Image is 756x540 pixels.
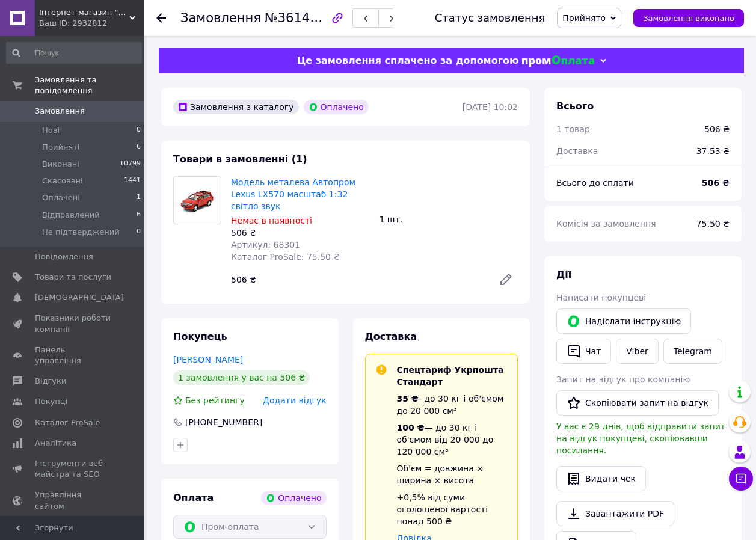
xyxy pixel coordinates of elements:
[231,227,370,239] div: 506 ₴
[643,14,734,23] span: Замовлення виконано
[137,192,141,203] span: 1
[556,390,719,416] button: Скопіювати запит на відгук
[556,501,674,526] a: Завантажити PDF
[35,396,67,407] span: Покупці
[435,12,545,24] div: Статус замовлення
[137,125,141,136] span: 0
[397,423,425,432] span: 100 ₴
[556,375,690,384] span: Запит на відгук про компанію
[35,272,111,283] span: Товари та послуги
[137,142,141,153] span: 6
[35,458,111,480] span: Інструменти веб-майстра та SEO
[397,462,508,486] div: Об'єм = довжина × ширина × висота
[231,216,312,226] span: Немає в наявності
[556,100,594,112] span: Всього
[42,210,100,221] span: Відправлений
[173,355,243,364] a: [PERSON_NAME]
[494,268,518,292] a: Редагувати
[35,489,111,511] span: Управління сайтом
[265,10,350,25] span: №361405192
[556,422,725,455] span: У вас є 29 днів, щоб відправити запит на відгук покупцеві, скопіювавши посилання.
[35,345,111,366] span: Панель управління
[156,12,166,24] div: Повернутися назад
[124,176,141,186] span: 1441
[42,192,80,203] span: Оплачені
[42,125,60,136] span: Нові
[556,269,571,280] span: Дії
[173,370,310,385] div: 1 замовлення у вас на 506 ₴
[397,394,419,403] span: 35 ₴
[137,227,141,238] span: 0
[173,100,299,114] div: Замовлення з каталогу
[173,153,307,165] span: Товари в замовленні (1)
[35,106,85,117] span: Замовлення
[397,393,508,417] div: - до 30 кг і об'ємом до 20 000 см³
[35,417,100,428] span: Каталог ProSale
[231,252,340,262] span: Каталог ProSale: 75.50 ₴
[689,138,737,164] div: 37.53 ₴
[365,331,417,342] span: Доставка
[6,42,142,64] input: Пошук
[231,177,355,211] a: Модель металева Автопром Lexus LX570 масштаб 1:32 світло звук
[556,308,691,334] button: Надіслати інструкцію
[556,146,598,156] span: Доставка
[556,178,634,188] span: Всього до сплати
[556,219,656,229] span: Комісія за замовлення
[522,55,594,67] img: evopay logo
[184,416,263,428] div: [PHONE_NUMBER]
[35,75,144,96] span: Замовлення та повідомлення
[397,491,508,527] div: +0,5% від суми оголошеної вартості понад 500 ₴
[704,123,730,135] div: 506 ₴
[173,331,227,342] span: Покупець
[42,142,79,153] span: Прийняті
[39,18,144,29] div: Ваш ID: 2932812
[42,176,83,186] span: Скасовані
[231,240,300,250] span: Артикул: 68301
[297,55,518,66] span: Це замовлення сплачено за допомогою
[261,491,326,505] div: Оплачено
[562,13,606,23] span: Прийнято
[696,219,730,229] span: 75.50 ₴
[463,102,518,112] time: [DATE] 10:02
[35,292,124,303] span: [DEMOGRAPHIC_DATA]
[137,210,141,221] span: 6
[556,466,646,491] button: Видати чек
[180,11,261,25] span: Замовлення
[174,185,221,216] img: Модель металева Автопром Lexus LX570 масштаб 1:32 світло звук
[120,159,141,170] span: 10799
[556,124,590,134] span: 1 товар
[616,339,658,364] a: Viber
[226,271,489,288] div: 506 ₴
[35,251,93,262] span: Повідомлення
[397,422,508,458] div: — до 30 кг і об'ємом від 20 000 до 120 000 см³
[702,178,730,188] b: 506 ₴
[185,396,245,405] span: Без рейтингу
[35,313,111,334] span: Показники роботи компанії
[173,492,214,503] span: Оплата
[35,376,66,387] span: Відгуки
[633,9,744,27] button: Замовлення виконано
[39,7,129,18] span: Інтернет-магазин "TipTopToys"
[556,339,611,364] button: Чат
[35,438,76,449] span: Аналітика
[42,159,79,170] span: Виконані
[263,396,326,405] span: Додати відгук
[556,293,646,302] span: Написати покупцеві
[729,467,753,491] button: Чат з покупцем
[375,211,523,228] div: 1 шт.
[663,339,722,364] a: Telegram
[304,100,369,114] div: Оплачено
[42,227,120,238] span: Не підтверджений
[397,365,504,387] span: Спецтариф Укрпошта Стандарт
